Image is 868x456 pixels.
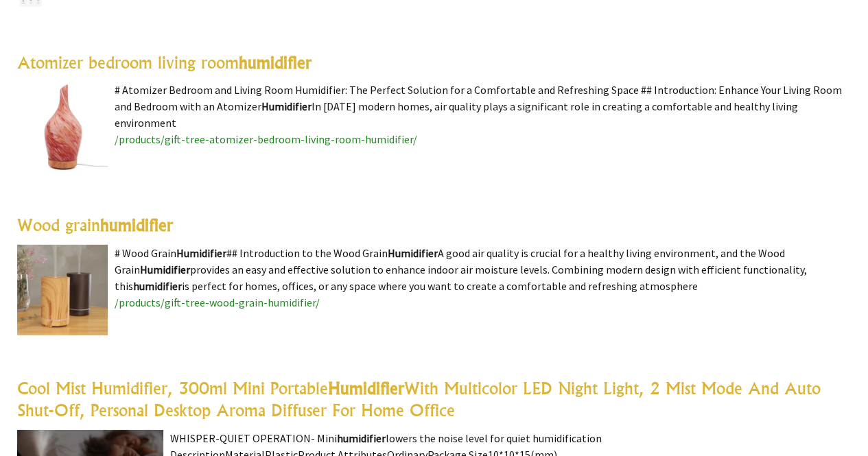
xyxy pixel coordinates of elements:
[17,52,312,73] a: Atomizer bedroom living roomhumidifier
[337,431,386,445] highlight: humidifier
[17,215,173,235] a: Wood grainhumidifier
[17,245,108,335] img: Wood grain humidifier
[239,52,312,73] highlight: humidifier
[17,82,108,172] img: Atomizer bedroom living room humidifier
[115,296,320,309] a: /products/gift-tree-wood-grain-humidifier/
[176,246,226,260] highlight: Humidifier
[140,263,190,276] highlight: Humidifier
[133,279,182,293] highlight: humidifier
[328,378,404,398] highlight: Humidifier
[261,99,312,113] highlight: Humidifier
[388,246,438,260] highlight: Humidifier
[17,378,821,420] a: Cool Mist Humidifier, 300ml Mini PortableHumidifierWith Multicolor LED Night Light, 2 Mist Mode A...
[115,132,417,146] a: /products/gift-tree-atomizer-bedroom-living-room-humidifier/
[100,215,173,235] highlight: humidifier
